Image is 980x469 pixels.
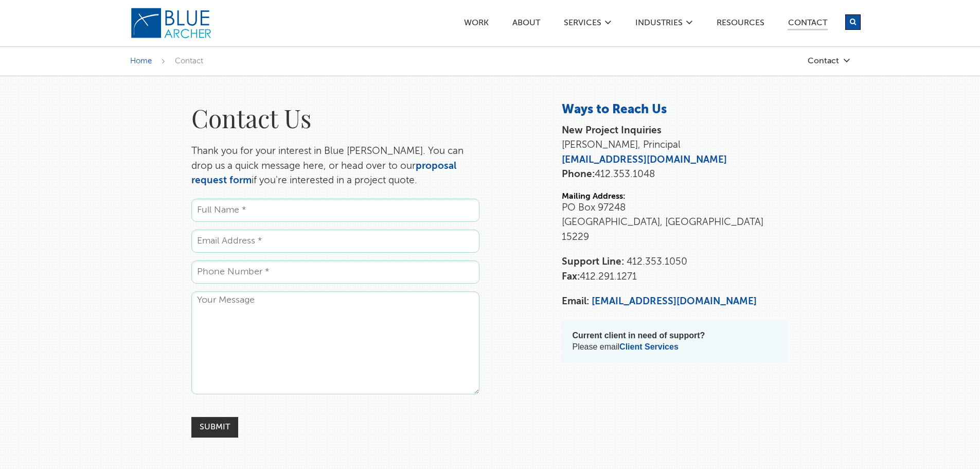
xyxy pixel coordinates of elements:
[562,201,788,245] p: PO Box 97248 [GEOGRAPHIC_DATA], [GEOGRAPHIC_DATA] 15229
[562,102,788,118] h3: Ways to Reach Us
[747,57,850,65] a: Contact
[191,102,479,134] h1: Contact Us
[191,199,479,222] input: Full Name *
[130,57,152,65] a: Home
[512,19,541,30] a: ABOUT
[562,169,595,179] strong: Phone:
[716,19,765,30] a: Resources
[562,155,727,165] a: [EMAIL_ADDRESS][DOMAIN_NAME]
[191,144,479,188] p: Thank you for your interest in Blue [PERSON_NAME]. You can drop us a quick message here, or head ...
[788,19,828,30] a: Contact
[572,330,778,353] p: Please email
[175,57,203,65] span: Contact
[562,124,788,182] p: [PERSON_NAME], Principal 412.353.1048
[562,193,626,201] strong: Mailing Address:
[191,260,479,284] input: Phone Number *
[562,126,662,135] strong: New Project Inquiries
[619,342,679,351] a: Client Services
[572,331,705,340] strong: Current client in need of support?
[562,297,589,306] strong: Email:
[635,19,683,30] a: Industries
[562,272,580,282] strong: Fax:
[627,257,687,267] span: 412.353.1050
[191,417,238,438] input: Submit
[562,255,788,284] p: 412.291.1271
[562,257,624,267] strong: Support Line:
[464,19,489,30] a: Work
[130,7,212,39] img: Blue Archer Logo
[563,19,602,30] a: SERVICES
[592,297,757,306] a: [EMAIL_ADDRESS][DOMAIN_NAME]
[191,230,479,253] input: Email Address *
